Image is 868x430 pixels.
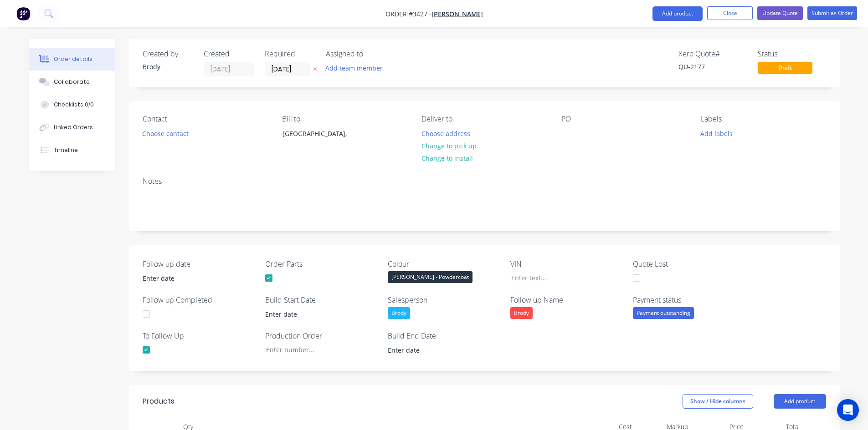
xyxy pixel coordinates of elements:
[757,6,803,20] button: Update Quote
[143,50,193,58] div: Created by
[54,78,90,86] div: Collaborate
[29,71,115,93] button: Collaborate
[143,177,826,186] div: Notes
[265,294,379,305] label: Build Start Date
[282,127,358,140] div: [GEOGRAPHIC_DATA],
[258,343,379,357] input: Enter number...
[326,62,388,74] button: Add team member
[561,115,686,123] div: PO
[29,116,115,139] button: Linked Orders
[421,115,546,123] div: Deliver to
[633,258,747,269] label: Quote Lost
[633,294,747,305] label: Payment status
[707,6,753,20] button: Close
[431,10,483,18] a: [PERSON_NAME]
[265,50,315,58] div: Required
[416,127,475,139] button: Choose address
[510,258,624,269] label: VIN
[54,146,78,154] div: Timeline
[381,344,495,357] input: Enter date
[282,115,407,123] div: Bill to
[320,62,387,74] button: Add team member
[29,93,115,116] button: Checklists 0/0
[510,307,533,319] div: Brody
[54,55,92,63] div: Order details
[683,394,753,409] button: Show / Hide columns
[388,271,473,283] div: [PERSON_NAME] - Powdercoat
[143,258,257,269] label: Follow up date
[29,48,115,71] button: Order details
[143,294,257,305] label: Follow up Completed
[388,258,502,269] label: Colour
[265,258,379,269] label: Order Parts
[652,6,703,21] button: Add product
[204,50,254,58] div: Created
[696,127,738,139] button: Add labels
[758,62,812,73] span: Draft
[837,399,859,421] div: Open Intercom Messenger
[758,50,826,58] div: Status
[16,7,30,20] img: Factory
[807,6,857,20] button: Submit as Order
[774,394,826,409] button: Add product
[416,152,478,164] button: Change to install
[678,62,747,71] div: QU-2177
[388,294,502,305] label: Salesperson
[29,139,115,162] button: Timeline
[275,127,366,156] div: [GEOGRAPHIC_DATA],
[265,330,379,341] label: Production Order
[143,115,267,123] div: Contact
[143,62,193,71] div: Brody
[416,140,481,152] button: Change to pick up
[510,294,624,305] label: Follow up Name
[326,50,417,58] div: Assigned to
[701,115,826,123] div: Labels
[633,307,694,319] div: Payment outstanding
[143,330,257,341] label: To Follow Up
[388,330,502,341] label: Build End Date
[678,50,747,58] div: Xero Quote #
[259,308,372,321] input: Enter date
[137,127,193,139] button: Choose contact
[385,10,431,18] span: Order #3427 -
[143,396,175,407] div: Products
[388,307,410,319] div: Brody
[136,272,250,285] input: Enter date
[54,123,93,132] div: Linked Orders
[54,101,94,109] div: Checklists 0/0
